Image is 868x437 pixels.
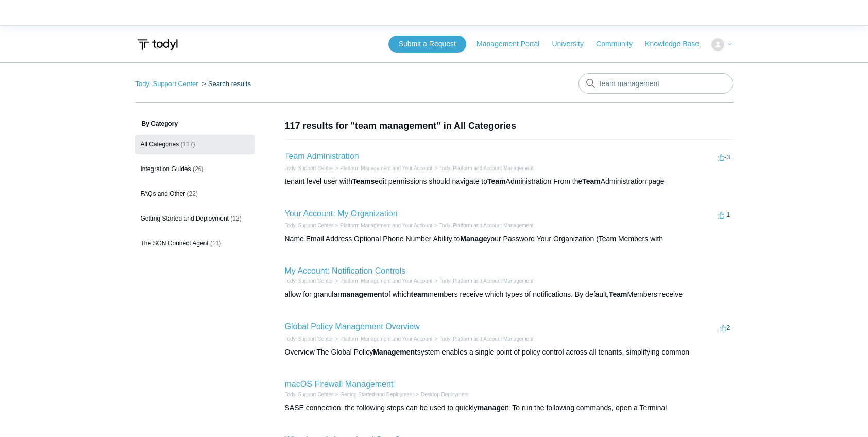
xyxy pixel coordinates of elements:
li: Todyl Platform and Account Management [432,164,533,172]
span: Integration Guides [141,165,191,173]
a: Todyl Support Center [285,223,333,228]
span: The SGN Connect Agent [141,240,209,247]
span: (22) [187,190,198,197]
a: The SGN Connect Agent (11) [135,233,255,253]
a: Management Portal [476,39,550,49]
em: team [411,290,428,298]
a: Todyl Platform and Account Management [439,223,533,228]
em: manage [478,404,505,412]
li: Desktop Deployment [414,391,469,398]
li: Todyl Support Center [285,277,333,285]
a: macOS Firewall Management [285,380,394,389]
span: -1 [718,211,730,218]
a: Getting Started and Deployment (12) [135,209,255,228]
a: Todyl Platform and Account Management [439,336,533,342]
a: Integration Guides (26) [135,159,255,179]
li: Todyl Support Center [285,391,333,398]
a: Your Account: My Organization [285,209,398,218]
a: Todyl Support Center [285,165,333,171]
em: Management [373,348,417,356]
a: Team Administration [285,152,359,160]
a: Global Policy Management Overview [285,322,420,331]
li: Platform Management and Your Account [333,222,432,229]
img: Todyl Support Center Help Center home page [135,35,179,54]
div: Name Email Address Optional Phone Number Ability to your Password Your Organization (Team Members... [285,233,733,244]
a: Platform Management and Your Account [340,278,432,284]
a: My Account: Notification Controls [285,266,406,275]
span: (11) [210,240,221,247]
a: University [552,39,593,49]
em: Manage [460,234,487,243]
li: Todyl Support Center [285,335,333,343]
li: Todyl Platform and Account Management [432,277,533,285]
em: Team [609,290,627,298]
h1: 117 results for "team management" in All Categories [285,119,733,133]
a: Platform Management and Your Account [340,165,432,171]
a: Desktop Deployment [421,392,469,397]
a: FAQs and Other (22) [135,184,255,204]
em: management [340,290,384,298]
span: Getting Started and Deployment [141,215,229,222]
em: Team [487,177,506,186]
span: All Categories [141,141,179,148]
em: Teams [352,177,375,186]
li: Todyl Support Center [135,80,200,88]
a: Getting Started and Deployment [340,392,414,397]
li: Platform Management and Your Account [333,335,432,343]
a: Todyl Platform and Account Management [439,165,533,171]
a: Todyl Support Center [285,278,333,284]
span: (26) [193,165,203,173]
a: Submit a Request [388,36,466,53]
a: Platform Management and Your Account [340,336,432,342]
li: Todyl Support Center [285,164,333,172]
em: Team [582,177,601,186]
span: (117) [181,141,195,148]
h3: By Category [135,119,255,128]
a: Todyl Platform and Account Management [439,278,533,284]
div: tenant level user with edit permissions should navigate to Administration From the Administration... [285,176,733,187]
li: Platform Management and Your Account [333,164,432,172]
a: Platform Management and Your Account [340,223,432,228]
span: 2 [720,324,730,331]
div: Overview The Global Policy system enables a single point of policy control across all tenants, si... [285,347,733,358]
a: Todyl Support Center [285,392,333,397]
a: Todyl Support Center [135,80,198,88]
a: All Categories (117) [135,135,255,154]
li: Todyl Platform and Account Management [432,335,533,343]
li: Getting Started and Deployment [333,391,414,398]
span: -3 [718,153,730,161]
li: Todyl Support Center [285,222,333,229]
span: FAQs and Other [141,190,185,197]
a: Knowledge Base [645,39,709,49]
a: Community [596,39,643,49]
div: SASE connection, the following steps can be used to quickly it. To run the following commands, op... [285,402,733,413]
li: Todyl Platform and Account Management [432,222,533,229]
div: allow for granular of which members receive which types of notifications. By default, Members rec... [285,289,733,300]
li: Search results [200,80,251,88]
li: Platform Management and Your Account [333,277,432,285]
span: (12) [230,215,241,222]
input: Search [578,73,733,94]
a: Todyl Support Center [285,336,333,342]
